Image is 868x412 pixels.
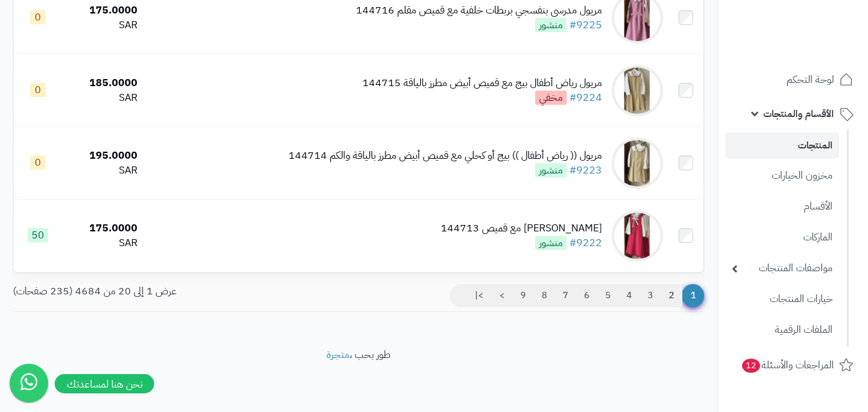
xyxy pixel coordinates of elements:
a: #9223 [569,163,602,178]
a: المنتجات [725,132,839,159]
a: 9 [512,284,534,307]
a: 3 [639,284,661,307]
a: 7 [554,284,576,307]
span: 0 [30,10,46,24]
div: 185.0000 [68,76,137,91]
div: SAR [68,18,137,33]
div: [PERSON_NAME] مع قميص 144713 [441,221,602,236]
span: لوحة التحكم [786,71,834,89]
a: #9222 [569,235,602,251]
a: 6 [576,284,598,307]
img: مريول رياض أطفال بيج مع قميص أبيض مطرز بالياقة 144715 [612,65,663,116]
a: 5 [597,284,619,307]
a: 2 [660,284,682,307]
span: منشور [535,163,567,177]
span: المراجعات والأسئلة [741,356,834,374]
a: مخزون الخيارات [725,162,839,190]
span: مخفي [535,91,567,105]
a: 4 [618,284,640,307]
span: 0 [30,156,46,170]
a: لوحة التحكم [725,64,860,95]
span: الأقسام والمنتجات [763,105,834,123]
span: منشور [535,18,567,32]
a: >| [466,284,492,307]
a: المراجعات والأسئلة12 [725,350,860,381]
img: مريول (( رياض أطفال )) بيج أو كحلي مع قميص أبيض مطرز بالياقة والكم 144714 [612,138,663,189]
a: خيارات المنتجات [725,285,839,313]
div: عرض 1 إلى 20 من 4684 (235 صفحات) [3,284,359,299]
a: 8 [533,284,555,307]
span: 50 [28,228,48,242]
div: مريول (( رياض أطفال )) بيج أو كحلي مع قميص أبيض مطرز بالياقة والكم 144714 [288,148,602,163]
a: الملفات الرقمية [725,316,839,344]
a: مواصفات المنتجات [725,255,839,282]
span: 0 [30,83,46,97]
a: #9224 [569,90,602,105]
a: الماركات [725,224,839,251]
div: مريول رياض أطفال بيج مع قميص أبيض مطرز بالياقة 144715 [362,76,602,91]
span: 12 [742,359,760,373]
div: 175.0000 [68,221,137,236]
a: #9225 [569,17,602,33]
span: 1 [682,284,704,307]
a: متجرة [326,347,350,363]
img: مريول مدرسي فوشي مع قميص 144713 [612,210,663,262]
div: 175.0000 [68,3,137,18]
a: الأقسام [725,193,839,220]
a: > [491,284,513,307]
div: مريول مدرسي بنفسجي بربطات خلفية مع قميص مقلم 144716 [356,3,602,18]
div: SAR [68,236,137,251]
div: SAR [68,91,137,105]
span: منشور [535,236,567,250]
div: 195.0000 [68,148,137,163]
div: SAR [68,163,137,178]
